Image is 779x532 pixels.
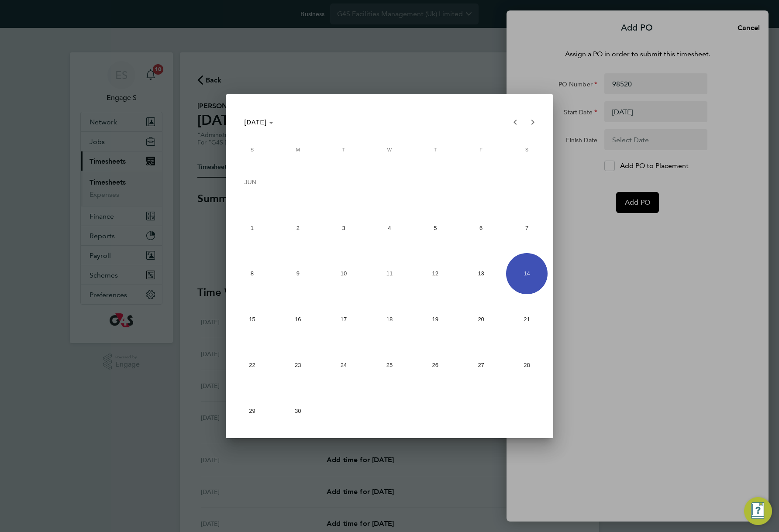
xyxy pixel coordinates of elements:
button: June 27, 2025 [458,342,504,388]
button: Previous month [507,113,524,131]
span: S [525,147,528,152]
button: June 2, 2025 [275,205,321,251]
span: 14 [506,253,547,294]
button: June 4, 2025 [367,205,413,251]
button: June 5, 2025 [412,205,458,251]
span: 4 [369,207,410,248]
button: Choose month and year [241,114,277,130]
button: June 8, 2025 [229,251,275,297]
button: June 14, 2025 [504,251,550,297]
button: June 28, 2025 [504,342,550,388]
span: 13 [460,253,501,294]
span: 20 [460,299,501,340]
button: June 24, 2025 [321,342,367,388]
button: June 29, 2025 [229,388,275,434]
span: 28 [506,344,547,385]
button: June 9, 2025 [275,251,321,297]
button: Engage Resource Center [744,497,772,525]
span: 7 [506,207,547,248]
span: 21 [506,299,547,340]
span: T [434,147,437,152]
span: 9 [277,253,318,294]
span: 25 [369,344,410,385]
span: [DATE] [245,119,267,126]
span: W [387,147,392,152]
span: 1 [231,207,272,248]
span: 11 [369,253,410,294]
span: 2 [277,207,318,248]
span: 5 [415,207,456,248]
button: June 6, 2025 [458,205,504,251]
button: June 20, 2025 [458,296,504,342]
button: June 1, 2025 [229,205,275,251]
span: 22 [231,344,272,385]
button: June 22, 2025 [229,342,275,388]
button: June 15, 2025 [229,296,275,342]
span: 26 [415,344,456,385]
span: M [296,147,300,152]
button: June 25, 2025 [367,342,413,388]
button: June 13, 2025 [458,251,504,297]
button: June 17, 2025 [321,296,367,342]
span: 23 [277,344,318,385]
span: 18 [369,299,410,340]
span: S [251,147,254,152]
span: T [342,147,345,152]
span: 29 [231,390,272,431]
button: Next month [524,113,541,131]
button: June 7, 2025 [504,205,550,251]
span: 19 [415,299,456,340]
span: 17 [323,299,364,340]
span: 27 [460,344,501,385]
button: June 30, 2025 [275,388,321,434]
button: June 23, 2025 [275,342,321,388]
button: June 11, 2025 [367,251,413,297]
span: 6 [460,207,501,248]
span: 30 [277,390,318,431]
span: 16 [277,299,318,340]
span: F [479,147,483,152]
button: June 21, 2025 [504,296,550,342]
button: June 19, 2025 [412,296,458,342]
span: 12 [415,253,456,294]
span: 10 [323,253,364,294]
button: June 18, 2025 [367,296,413,342]
button: June 10, 2025 [321,251,367,297]
span: 8 [231,253,272,294]
td: JUN [229,159,550,205]
span: 24 [323,344,364,385]
span: 3 [323,207,364,248]
span: 15 [231,299,272,340]
button: June 12, 2025 [412,251,458,297]
button: June 26, 2025 [412,342,458,388]
button: June 16, 2025 [275,296,321,342]
button: June 3, 2025 [321,205,367,251]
